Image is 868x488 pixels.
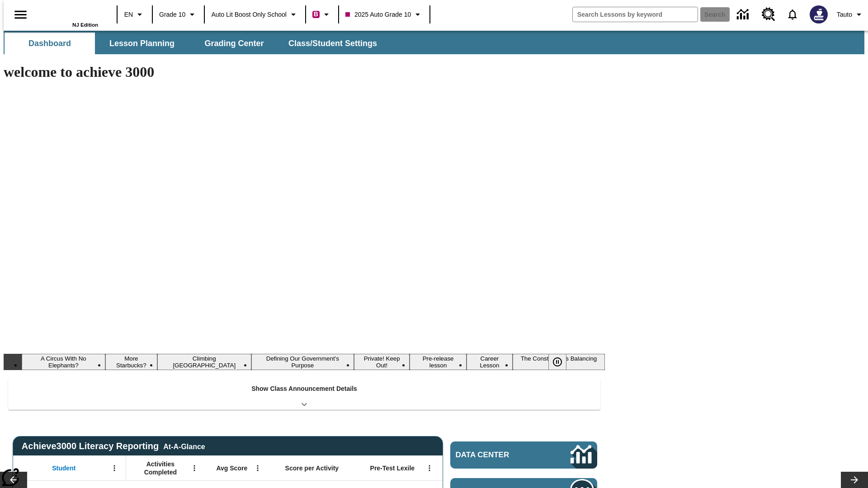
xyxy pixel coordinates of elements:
input: search field [573,7,698,22]
a: Data Center [731,2,756,27]
span: Tauto [837,10,852,19]
a: Resource Center, Will open in new tab [756,2,781,27]
button: Open Menu [251,461,264,475]
button: Language: EN, Select a language [120,6,149,23]
button: Grading Center [189,33,279,54]
a: Home [39,4,98,22]
img: Avatar [810,5,828,23]
button: Pause [548,354,566,370]
span: Grade 10 [159,10,185,19]
button: Boost Class color is violet red. Change class color [309,6,335,23]
div: At-A-Glance [163,441,205,451]
h1: welcome to achieve 3000 [4,64,605,80]
span: Auto Lit Boost only School [211,10,287,19]
div: Home [39,3,98,28]
span: Achieve3000 Literacy Reporting [22,441,205,451]
div: Show Class Announcement Details [8,379,600,410]
button: Grade: Grade 10, Select a grade [156,6,201,23]
button: Slide 7 Career Lesson [467,354,513,370]
span: Class/Student Settings [288,38,377,49]
button: Slide 5 Private! Keep Out! [354,354,410,370]
button: Lesson carousel, Next [841,472,868,488]
span: 2025 Auto Grade 10 [345,10,411,19]
a: Data Center [450,441,597,469]
span: Avg Score [216,464,247,472]
span: EN [124,10,133,19]
span: Student [52,464,75,472]
div: SubNavbar [4,33,385,54]
button: Slide 4 Defining Our Government's Purpose [251,354,354,370]
span: Data Center [456,450,540,460]
button: Slide 1 A Circus With No Elephants? [22,354,105,370]
button: Dashboard [5,33,95,54]
button: Select a new avatar [804,3,833,26]
a: Notifications [781,3,804,26]
button: Slide 3 Climbing Mount Tai [157,354,251,370]
span: Lesson Planning [109,38,175,49]
button: Open Menu [423,461,436,475]
button: Slide 8 The Constitution's Balancing Act [513,354,605,370]
span: NJ Edition [72,22,98,28]
div: Pause [548,354,576,370]
button: Profile/Settings [833,6,868,23]
span: Grading Center [204,38,264,49]
button: Open Menu [108,461,121,475]
span: Dashboard [28,38,71,49]
button: Class/Student Settings [281,33,384,54]
button: Open side menu [7,1,34,28]
button: Lesson Planning [97,33,187,54]
span: Activities Completed [131,460,190,476]
p: Show Class Announcement Details [251,384,357,394]
button: Class: 2025 Auto Grade 10, Select your class [342,6,427,23]
button: Slide 2 More Starbucks? [105,354,157,370]
button: Open Menu [188,461,201,475]
button: Slide 6 Pre-release lesson [410,354,467,370]
button: School: Auto Lit Boost only School, Select your school [208,6,302,23]
div: SubNavbar [4,31,864,54]
span: B [314,9,318,20]
span: Pre-Test Lexile [370,464,415,472]
span: Score per Activity [285,464,339,472]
